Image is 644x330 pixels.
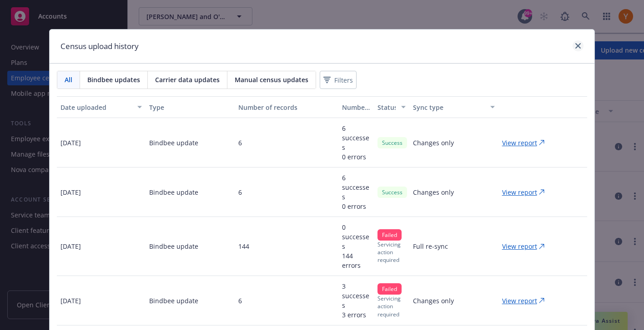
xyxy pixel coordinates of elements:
[374,96,409,118] button: Status
[342,251,370,270] p: 144 errors
[413,103,484,112] div: Sync type
[155,75,220,84] span: Carrier data updates
[235,75,308,84] span: Manual census updates
[377,103,396,112] div: Status
[238,241,249,251] p: 144
[413,187,454,197] p: Changes only
[573,40,584,51] a: close
[502,296,552,305] a: View report
[377,241,406,264] p: Servicing action required
[502,187,537,197] p: View report
[149,138,198,148] p: Bindbee update
[238,103,335,112] div: Number of records
[146,96,234,118] button: Type
[238,138,242,148] p: 6
[342,103,370,112] div: Number of successes/errors
[502,296,537,305] p: View report
[60,187,81,197] p: [DATE]
[334,75,353,85] span: Filters
[502,138,537,148] p: View report
[238,187,242,197] p: 6
[502,241,537,251] p: View report
[60,103,132,112] div: Date uploaded
[409,96,498,118] button: Sync type
[377,229,402,241] div: Failed
[342,173,370,202] p: 6 successes
[342,202,370,211] p: 0 errors
[60,241,81,251] p: [DATE]
[413,241,448,251] p: Full re-sync
[149,296,198,305] p: Bindbee update
[502,241,552,251] a: View report
[320,71,357,89] button: Filters
[338,96,374,118] button: Number of successes/errors
[238,296,242,305] p: 6
[235,96,338,118] button: Number of records
[502,187,552,197] a: View report
[149,103,231,112] div: Type
[149,241,198,251] p: Bindbee update
[60,296,81,305] p: [DATE]
[377,187,407,198] div: Success
[342,123,370,152] p: 6 successes
[60,138,81,148] p: [DATE]
[413,138,454,148] p: Changes only
[87,75,140,84] span: Bindbee updates
[65,75,72,84] span: All
[149,187,198,197] p: Bindbee update
[342,281,370,310] p: 3 successes
[322,74,355,87] span: Filters
[413,296,454,305] p: Changes only
[377,137,407,148] div: Success
[342,222,370,251] p: 0 successes
[502,138,552,148] a: View report
[342,310,370,320] p: 3 errors
[377,295,406,318] p: Servicing action required
[60,40,139,52] h1: Census upload history
[57,96,146,118] button: Date uploaded
[342,152,370,162] p: 0 errors
[377,283,402,295] div: Failed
